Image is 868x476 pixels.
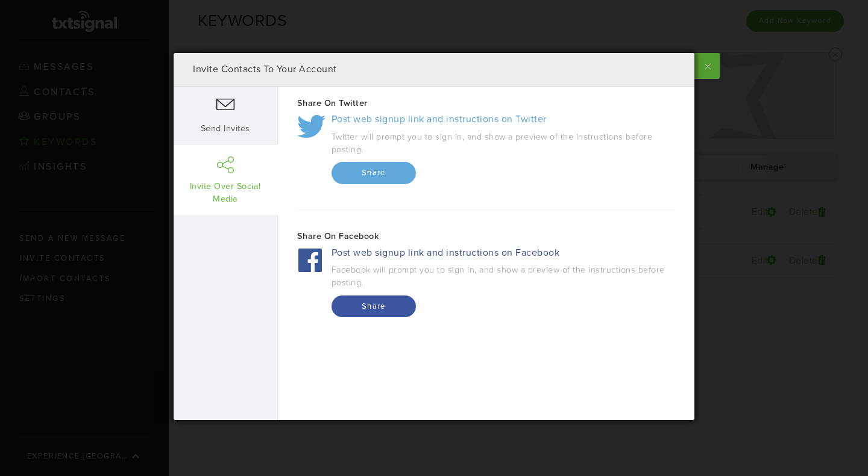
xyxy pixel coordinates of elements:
p: Facebook will prompt you to sign in, and show a preview of the instructions before posting. [332,264,675,289]
div: Post web signup link and instructions on Facebook [332,246,675,260]
a: Invite Over Social Media [174,144,278,214]
a: Send Invites [174,87,278,144]
label: Share On Twitter [297,97,368,110]
div: Post web signup link and instructions on Twitter [332,113,675,126]
p: Twitter will prompt you to sign in, and show a preview of the instructions before posting. [332,131,675,156]
a: Share [332,295,416,318]
a: Share [332,162,416,184]
div: Invite Contacts To Your Account [174,53,694,87]
label: Share On Facebook [297,230,380,243]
